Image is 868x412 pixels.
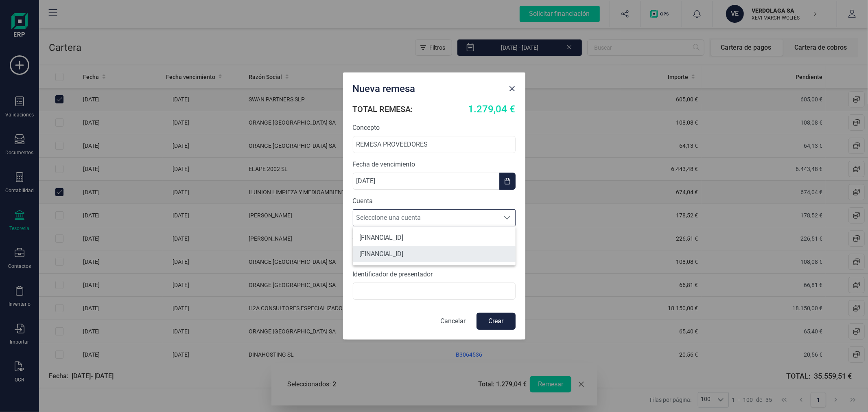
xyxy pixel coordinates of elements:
label: Fecha de vencimiento [353,160,516,169]
span: 1.279,04 € [468,102,516,116]
label: Concepto [353,123,516,133]
button: Crear [477,313,516,330]
div: Nueva remesa [350,79,506,95]
p: Cancelar [441,316,466,326]
h6: TOTAL REMESA: [353,103,413,115]
input: dd/mm/aaaa [353,173,499,190]
li: ES0631590078542869063426 [353,230,516,246]
label: Cuenta [353,196,516,206]
button: Close [506,82,519,95]
span: Seleccione una cuenta [353,210,500,226]
button: Choose Date [499,173,516,190]
li: ES5421006098971300099403 [353,246,516,262]
label: Identificador de presentador [353,270,516,279]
